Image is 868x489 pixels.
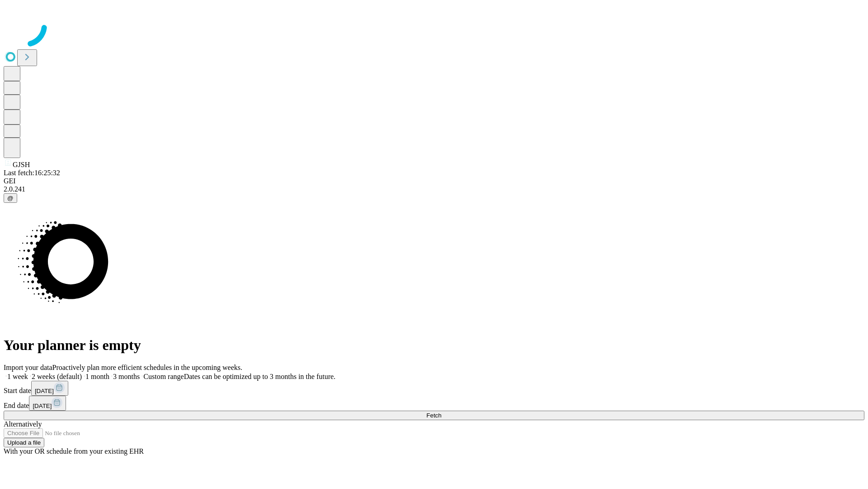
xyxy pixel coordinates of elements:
[4,420,42,428] span: Alternatively
[4,396,864,411] div: End date
[184,373,335,380] span: Dates can be optimized up to 3 months in the future.
[426,412,441,419] span: Fetch
[4,364,52,371] span: Import your data
[7,373,28,380] span: 1 week
[4,447,144,455] span: With your OR schedule from your existing EHR
[29,396,66,411] button: [DATE]
[85,373,109,380] span: 1 month
[32,373,82,380] span: 2 weeks (default)
[4,169,60,177] span: Last fetch: 16:25:32
[4,193,17,203] button: @
[143,373,184,380] span: Custom range
[4,337,864,354] h1: Your planner is empty
[7,195,14,201] span: @
[35,388,54,394] span: [DATE]
[31,381,68,396] button: [DATE]
[4,438,44,447] button: Upload a file
[52,364,242,371] span: Proactively plan more efficient schedules in the upcoming weeks.
[13,161,30,168] span: GJSH
[113,373,140,380] span: 3 months
[33,403,52,409] span: [DATE]
[4,177,864,185] div: GEI
[4,381,864,396] div: Start date
[4,185,864,193] div: 2.0.241
[4,411,864,420] button: Fetch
